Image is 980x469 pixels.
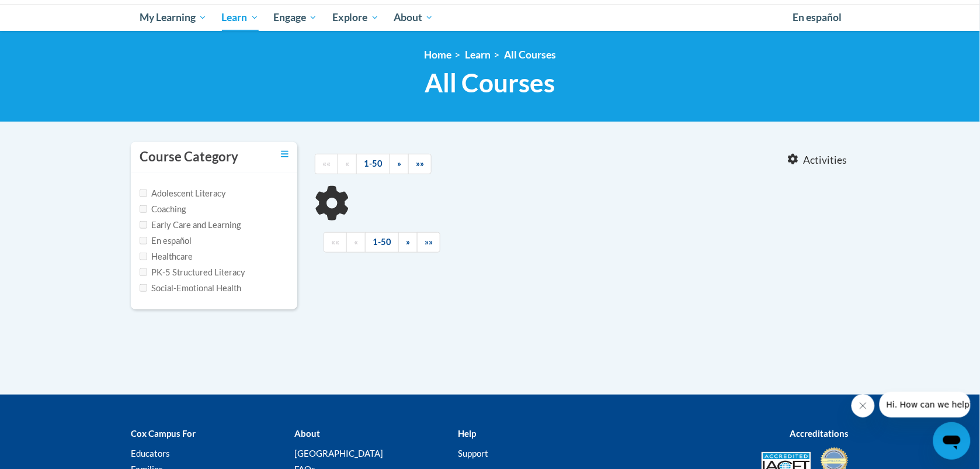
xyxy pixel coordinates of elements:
a: Begining [315,154,338,174]
a: Next [398,232,418,253]
span: » [406,237,410,247]
input: Checkbox for Options [140,237,147,244]
span: My Learning [140,11,207,25]
label: Social-Emotional Health [140,282,241,295]
div: Main menu [122,4,858,31]
span: »» [416,158,424,168]
a: End [408,154,432,174]
b: Help [458,428,476,439]
a: Previous [346,232,366,253]
a: Educators [131,448,170,458]
span: Learn [222,11,259,25]
a: Support [458,448,488,458]
a: 1-50 [356,154,390,174]
iframe: Close message [852,394,875,418]
span: «« [331,237,339,247]
span: About [394,11,433,25]
span: «« [322,158,331,168]
span: « [354,237,358,247]
b: About [294,428,320,439]
input: Checkbox for Options [140,284,147,292]
input: Checkbox for Options [140,221,147,229]
b: Cox Campus For [131,428,196,439]
a: Next [390,154,409,174]
iframe: Message from company [880,392,971,418]
a: End [417,232,440,253]
a: Engage [266,4,325,31]
a: My Learning [132,4,214,31]
label: En español [140,235,192,247]
span: « [345,158,349,168]
label: PK-5 Structured Literacy [140,266,245,279]
span: All Courses [425,67,555,98]
input: Checkbox for Options [140,189,147,197]
a: [GEOGRAPHIC_DATA] [294,448,383,458]
a: Begining [324,232,347,253]
span: Activities [803,154,847,167]
label: Early Care and Learning [140,219,241,232]
a: All Courses [504,49,556,61]
iframe: Button to launch messaging window [933,422,971,460]
a: Home [424,49,451,61]
span: Explore [332,11,379,25]
b: Accreditations [790,428,849,439]
input: Checkbox for Options [140,268,147,276]
span: En español [793,11,842,23]
span: Hi. How can we help? [7,8,95,18]
input: Checkbox for Options [140,253,147,260]
label: Adolescent Literacy [140,187,226,200]
a: 1-50 [365,232,399,253]
span: »» [425,237,433,247]
input: Checkbox for Options [140,205,147,213]
a: Toggle collapse [281,148,289,161]
a: Learn [214,4,266,31]
label: Coaching [140,203,186,216]
a: Explore [325,4,387,31]
span: » [397,158,401,168]
a: En español [785,5,849,30]
label: Healthcare [140,250,193,263]
h3: Course Category [140,148,238,166]
span: Engage [273,11,317,25]
a: Previous [338,154,357,174]
a: About [387,4,442,31]
a: Learn [465,49,491,61]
